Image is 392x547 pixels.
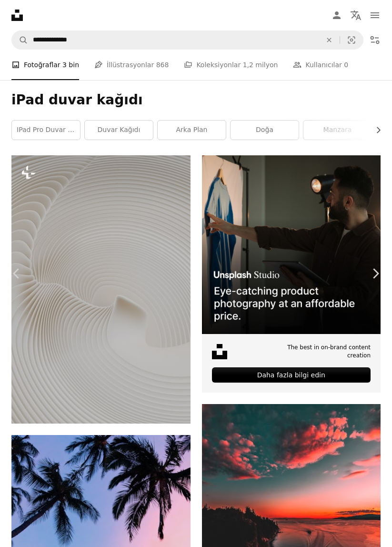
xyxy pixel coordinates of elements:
[257,371,325,379] font: Daha fazla bilgi edin
[196,61,241,69] font: Koleksiyonlar
[158,121,226,140] a: arka plan
[202,155,381,334] img: file-1715714098234-25b8b4e9d8faimage
[17,126,88,133] font: iPad Pro duvar kağıdı
[85,121,153,140] a: duvar kağıdı
[98,126,141,133] font: duvar kağıdı
[202,155,381,393] a: The best in on-brand content creationDaha fazla bilgi edin
[156,61,169,69] font: 868
[359,228,392,319] a: Sonraki
[94,50,169,80] a: İllüstrasyonlar 868
[365,6,384,25] button: Menü
[303,121,372,140] a: manzara
[12,31,28,49] button: Unsplash'ta ara
[340,31,363,49] button: Visual search
[281,344,371,360] span: The best in on-brand content creation
[184,50,278,80] a: Koleksiyonlar 1,2 milyon
[346,6,365,25] button: Dil
[107,61,154,69] font: İllüstrasyonlar
[256,126,273,133] font: doğa
[243,61,278,69] font: 1,2 milyon
[370,121,381,140] button: listeyi sağa kaydır
[11,30,363,50] form: Site genelinde görseller bulun
[323,126,352,133] font: manzara
[365,30,384,50] button: Filtreler
[12,121,80,140] a: iPad Pro duvar kağıdı
[305,61,342,69] font: Kullanıcılar
[293,50,348,80] a: Kullanıcılar 0
[212,344,227,359] img: file-1631678316303-ed18b8b5cb9cimage
[11,92,143,108] font: iPad duvar kağıdı
[327,6,346,25] a: Giriş yap / Kayıt ol
[11,10,23,21] a: Ana Sayfa — Unsplash
[344,61,348,69] font: 0
[319,31,340,49] button: Temizlemek
[11,155,191,424] img: beyaz bir arka plana sahip beyaz dairesel bir nesne
[11,285,191,294] a: beyaz bir arka plana sahip beyaz dairesel bir nesne
[231,121,299,140] a: doğa
[176,126,207,133] font: arka plan
[202,511,381,520] a: su kütlesi üzerinde jetski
